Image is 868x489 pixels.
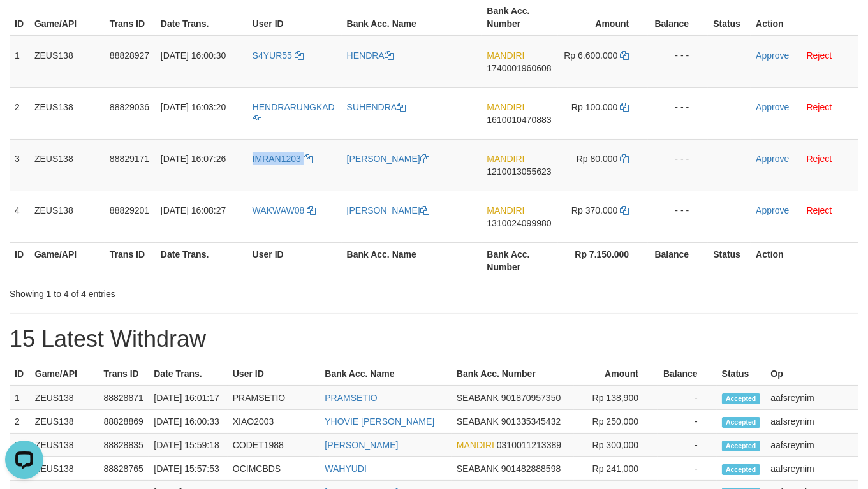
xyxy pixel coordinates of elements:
[577,154,618,164] span: Rp 80.000
[98,362,149,386] th: Trans ID
[501,393,561,403] span: Copy 901870957350 to clipboard
[325,463,367,474] a: WAHYUDI
[487,205,524,215] span: MANDIRI
[722,441,760,451] span: Accepted
[765,434,858,457] td: aafsreynim
[708,242,751,279] th: Status
[320,362,452,386] th: Bank Acc. Name
[807,50,832,61] a: Reject
[228,457,320,481] td: OCIMCBDS
[487,115,551,125] span: Copy 1610010470883 to clipboard
[228,434,320,457] td: CODET1988
[110,50,149,61] span: 88828927
[30,410,99,434] td: ZEUS138
[30,457,99,481] td: ZEUS138
[648,36,708,88] td: - - -
[558,242,648,279] th: Rp 7.150.000
[98,457,149,481] td: 88828765
[658,362,717,386] th: Balance
[658,434,717,457] td: -
[10,362,30,386] th: ID
[574,386,658,410] td: Rp 138,900
[110,102,149,112] span: 88829036
[98,434,149,457] td: 88828835
[571,205,617,215] span: Rp 370.000
[807,102,832,112] a: Reject
[347,50,394,61] a: HENDRA
[10,87,29,139] td: 2
[29,87,105,139] td: ZEUS138
[110,154,149,164] span: 88829171
[149,457,228,481] td: [DATE] 15:57:53
[648,242,708,279] th: Balance
[325,393,377,403] a: PRAMSETIO
[457,416,499,427] span: SEABANK
[807,205,832,215] a: Reject
[30,386,99,410] td: ZEUS138
[765,457,858,481] td: aafsreynim
[807,154,832,164] a: Reject
[10,434,30,457] td: 3
[10,36,29,88] td: 1
[105,242,156,279] th: Trans ID
[457,440,494,450] span: MANDIRI
[482,242,558,279] th: Bank Acc. Number
[574,434,658,457] td: Rp 300,000
[501,463,561,474] span: Copy 901482888598 to clipboard
[574,457,658,481] td: Rp 241,000
[765,386,858,410] td: aafsreynim
[253,154,301,164] span: IMRAN1203
[756,102,789,112] a: Approve
[620,154,629,164] a: Copy 80000 to clipboard
[487,166,551,177] span: Copy 1210013055623 to clipboard
[253,50,304,61] a: S4YUR55
[325,440,398,450] a: [PERSON_NAME]
[228,410,320,434] td: XIAO2003
[10,242,29,279] th: ID
[253,205,316,215] a: WAKWAW08
[29,36,105,88] td: ZEUS138
[571,102,617,112] span: Rp 100.000
[247,242,342,279] th: User ID
[347,154,429,164] a: [PERSON_NAME]
[10,326,858,352] h1: 15 Latest Withdraw
[574,410,658,434] td: Rp 250,000
[29,139,105,191] td: ZEUS138
[457,393,499,403] span: SEABANK
[10,386,30,410] td: 1
[30,434,99,457] td: ZEUS138
[765,362,858,386] th: Op
[452,362,574,386] th: Bank Acc. Number
[149,386,228,410] td: [DATE] 16:01:17
[228,362,320,386] th: User ID
[457,463,499,474] span: SEABANK
[658,410,717,434] td: -
[10,139,29,191] td: 3
[497,440,561,450] span: Copy 0310011213389 to clipboard
[149,410,228,434] td: [DATE] 16:00:33
[161,154,226,164] span: [DATE] 16:07:26
[98,410,149,434] td: 88828869
[98,386,149,410] td: 88828871
[717,362,766,386] th: Status
[161,50,226,61] span: [DATE] 16:00:30
[756,154,789,164] a: Approve
[487,50,524,61] span: MANDIRI
[228,386,320,410] td: PRAMSETIO
[149,434,228,457] td: [DATE] 15:59:18
[253,205,305,215] span: WAKWAW08
[756,205,789,215] a: Approve
[149,362,228,386] th: Date Trans.
[161,102,226,112] span: [DATE] 16:03:20
[347,205,429,215] a: [PERSON_NAME]
[30,362,99,386] th: Game/API
[110,205,149,215] span: 88829201
[325,416,434,427] a: YHOVIE [PERSON_NAME]
[756,50,789,61] a: Approve
[253,50,292,61] span: S4YUR55
[253,102,335,125] a: HENDRARUNGKAD
[658,386,717,410] td: -
[564,50,617,61] span: Rp 6.600.000
[342,242,482,279] th: Bank Acc. Name
[648,87,708,139] td: - - -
